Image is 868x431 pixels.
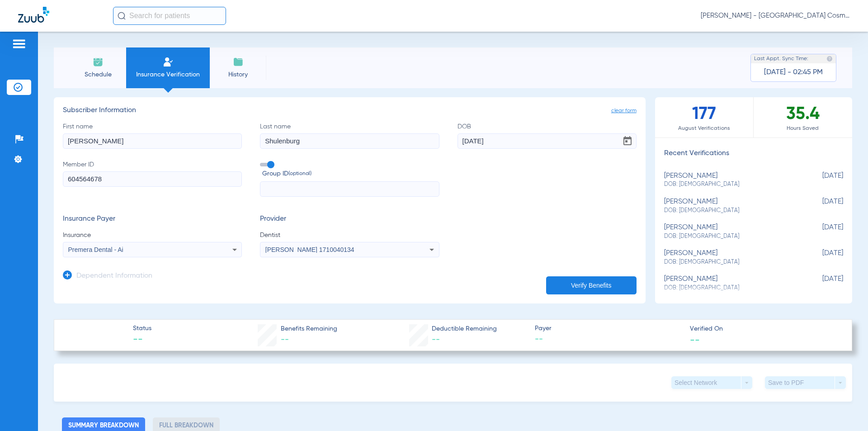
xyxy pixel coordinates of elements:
img: Zuub Logo [18,7,49,23]
span: clear form [611,106,637,115]
span: [DATE] [798,172,843,189]
button: Open calendar [618,132,637,150]
div: 35.4 [754,97,852,137]
img: History [233,57,244,67]
label: DOB [458,122,637,149]
span: Hours Saved [754,124,852,133]
iframe: Chat Widget [823,388,868,431]
span: -- [432,336,440,344]
span: [DATE] [798,198,843,214]
span: Insurance Verification [133,70,203,79]
img: hamburger-icon [12,38,26,49]
span: [DATE] - 02:45 PM [764,68,823,77]
img: Schedule [93,57,104,67]
input: Member ID [63,171,242,187]
span: Last Appt. Sync Time: [754,54,808,63]
span: Payer [535,324,682,333]
div: [PERSON_NAME] [664,198,798,214]
span: -- [535,334,682,345]
span: [DATE] [798,223,843,240]
span: DOB: [DEMOGRAPHIC_DATA] [664,207,798,215]
span: [PERSON_NAME] - [GEOGRAPHIC_DATA] Cosmetic and Implant Dentistry [701,11,850,20]
span: DOB: [DEMOGRAPHIC_DATA] [664,180,798,189]
span: Deductible Remaining [432,324,497,334]
input: First name [63,133,242,149]
h3: Recent Verifications [655,149,852,158]
span: DOB: [DEMOGRAPHIC_DATA] [664,284,798,292]
button: Verify Benefits [546,276,637,294]
h3: Provider [260,215,439,224]
span: Schedule [76,70,119,79]
div: 177 [655,97,754,137]
span: [DATE] [798,275,843,292]
span: Insurance [63,231,242,240]
input: Last name [260,133,439,149]
span: -- [281,336,289,344]
div: [PERSON_NAME] [664,249,798,266]
img: Manual Insurance Verification [163,57,174,67]
label: Member ID [63,160,242,197]
img: Search Icon [118,12,126,20]
small: (optional) [288,169,311,179]
span: Dentist [260,231,439,240]
span: [DATE] [798,249,843,266]
h3: Dependent Information [76,272,152,281]
h3: Insurance Payer [63,215,242,224]
label: First name [63,122,242,149]
span: -- [690,335,700,344]
div: [PERSON_NAME] [664,172,798,189]
h3: Subscriber Information [63,106,637,115]
span: Verified On [690,324,837,334]
input: DOBOpen calendar [458,133,637,149]
img: last sync help info [826,56,833,62]
span: Benefits Remaining [281,324,337,334]
span: [PERSON_NAME] 1710040134 [265,246,354,253]
span: DOB: [DEMOGRAPHIC_DATA] [664,232,798,241]
span: Premera Dental - Ai [68,246,123,253]
span: -- [133,334,151,346]
span: DOB: [DEMOGRAPHIC_DATA] [664,258,798,266]
input: Search for patients [113,7,226,25]
div: [PERSON_NAME] [664,223,798,240]
span: History [217,70,259,79]
label: Last name [260,122,439,149]
span: Status [133,324,151,333]
div: [PERSON_NAME] [664,275,798,292]
span: August Verifications [655,124,753,133]
span: Group ID [262,169,439,179]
